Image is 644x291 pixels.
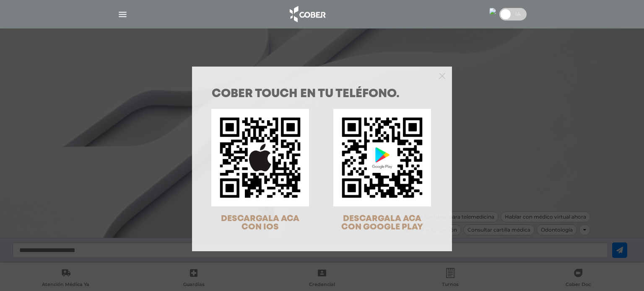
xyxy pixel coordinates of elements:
button: Close [439,72,445,79]
span: DESCARGALA ACA CON IOS [221,215,299,231]
img: qr-code [211,109,309,206]
span: DESCARGALA ACA CON GOOGLE PLAY [341,215,423,231]
img: qr-code [333,109,431,206]
h1: COBER TOUCH en tu teléfono. [212,88,432,100]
